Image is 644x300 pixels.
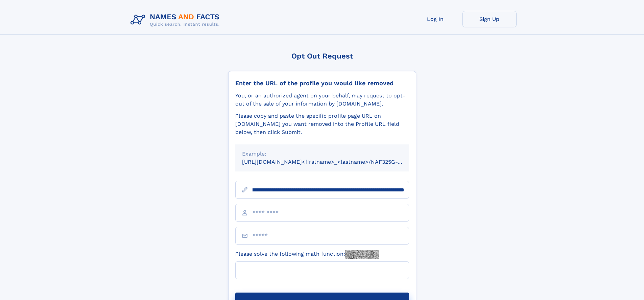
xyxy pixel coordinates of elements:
[128,11,225,29] img: Logo Names and Facts
[235,112,409,136] div: Please copy and paste the specific profile page URL on [DOMAIN_NAME] you want removed into the Pr...
[235,250,379,259] label: Please solve the following math function:
[235,79,409,87] div: Enter the URL of the profile you would like removed
[408,11,462,27] a: Log In
[242,150,402,158] div: Example:
[242,159,422,165] small: [URL][DOMAIN_NAME]<firstname>_<lastname>/NAF325G-xxxxxxxx
[235,92,409,108] div: You, or an authorized agent on your behalf, may request to opt-out of the sale of your informatio...
[228,52,416,60] div: Opt Out Request
[462,11,517,27] a: Sign Up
